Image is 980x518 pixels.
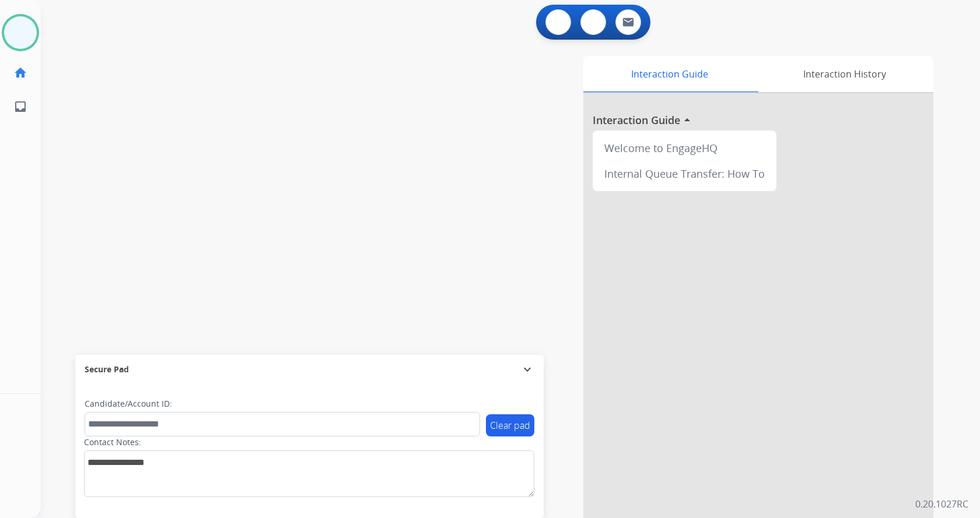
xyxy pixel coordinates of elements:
[597,135,772,161] div: Welcome to EngageHQ
[13,66,27,80] mat-icon: home
[915,497,968,511] p: 0.20.1027RC
[486,414,534,436] button: Clear pad
[84,436,141,448] label: Contact Notes:
[13,100,27,114] mat-icon: inbox
[4,16,37,49] img: avatar
[85,398,172,410] label: Candidate/Account ID:
[520,362,534,376] mat-icon: expand_more
[597,161,772,186] div: Internal Queue Transfer: How To
[85,364,129,375] span: Secure Pad
[755,56,933,92] div: Interaction History
[583,56,755,92] div: Interaction Guide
